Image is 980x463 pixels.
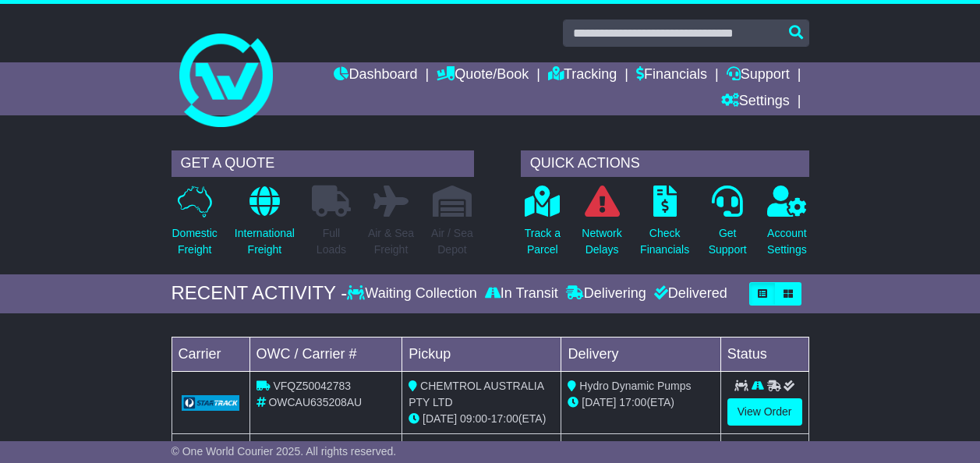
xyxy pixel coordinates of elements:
a: Tracking [548,62,617,89]
a: GetSupport [708,185,748,267]
div: Delivering [562,285,650,302]
a: DomesticFreight [172,185,218,267]
div: QUICK ACTIONS [521,150,809,177]
p: Full Loads [312,225,351,258]
div: Waiting Collection [347,285,480,302]
a: Track aParcel [524,185,561,267]
p: Get Support [709,225,747,258]
a: Quote/Book [437,62,529,89]
p: Track a Parcel [525,225,561,258]
div: Delivered [650,285,727,302]
td: Status [720,337,808,371]
td: OWC / Carrier # [249,337,402,371]
a: Dashboard [334,62,417,89]
span: 17:00 [619,396,646,408]
td: Pickup [402,337,561,371]
p: International Freight [235,225,295,258]
span: © One World Courier 2025. All rights reserved. [172,445,397,458]
span: CHEMTROL AUSTRALIA PTY LTD [409,380,543,408]
a: InternationalFreight [234,185,295,267]
a: CheckFinancials [639,185,690,267]
a: Financials [636,62,707,89]
span: 09:00 [460,412,487,425]
a: Support [727,62,790,89]
p: Air & Sea Freight [368,225,414,258]
p: Account Settings [767,225,807,258]
p: Domestic Freight [172,225,218,258]
td: Delivery [561,337,720,371]
span: [DATE] [582,396,616,408]
div: (ETA) [568,394,713,411]
span: 17:00 [491,412,518,425]
a: View Order [727,398,802,426]
span: Hydro Dynamic Pumps [579,380,691,392]
div: In Transit [481,285,562,302]
p: Network Delays [582,225,621,258]
div: - (ETA) [409,411,554,427]
img: GetCarrierServiceLogo [182,395,240,411]
a: AccountSettings [766,185,808,267]
a: NetworkDelays [581,185,622,267]
div: RECENT ACTIVITY - [172,282,348,305]
p: Check Financials [640,225,689,258]
span: OWCAU635208AU [268,396,362,408]
div: GET A QUOTE [172,150,474,177]
td: Carrier [172,337,249,371]
span: [DATE] [423,412,457,425]
a: Settings [721,89,790,115]
p: Air / Sea Depot [431,225,473,258]
span: VFQZ50042783 [273,380,351,392]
